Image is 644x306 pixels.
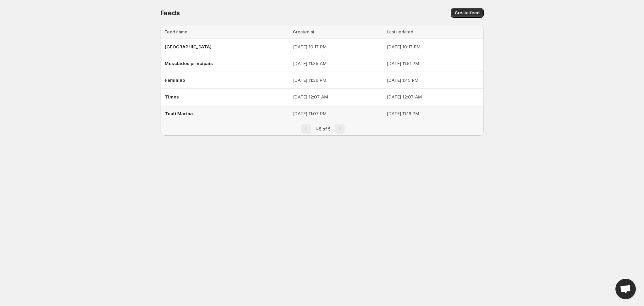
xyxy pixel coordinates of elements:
[615,279,636,299] div: Open chat
[387,43,479,50] p: [DATE] 10:17 PM
[387,93,479,100] p: [DATE] 12:07 AM
[165,111,193,116] span: Touti Marina
[387,77,479,83] p: [DATE] 1:45 PM
[387,110,479,117] p: [DATE] 11:16 PM
[165,61,213,66] span: Mesclados principais
[455,10,480,16] span: Create feed
[293,29,314,34] span: Created at
[165,77,185,83] span: Feminino
[293,110,383,117] p: [DATE] 11:07 PM
[451,8,484,18] button: Create feed
[161,9,180,17] span: Feeds
[387,29,413,34] span: Last updated
[165,94,179,100] span: Times
[293,60,383,67] p: [DATE] 11:35 AM
[315,126,331,132] span: 1-5 of 5
[387,60,479,67] p: [DATE] 11:51 PM
[165,29,187,34] span: Feed name
[293,77,383,83] p: [DATE] 11:36 PM
[161,122,484,136] nav: Pagination
[293,43,383,50] p: [DATE] 10:17 PM
[165,44,212,49] span: [GEOGRAPHIC_DATA]
[293,93,383,100] p: [DATE] 12:07 AM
